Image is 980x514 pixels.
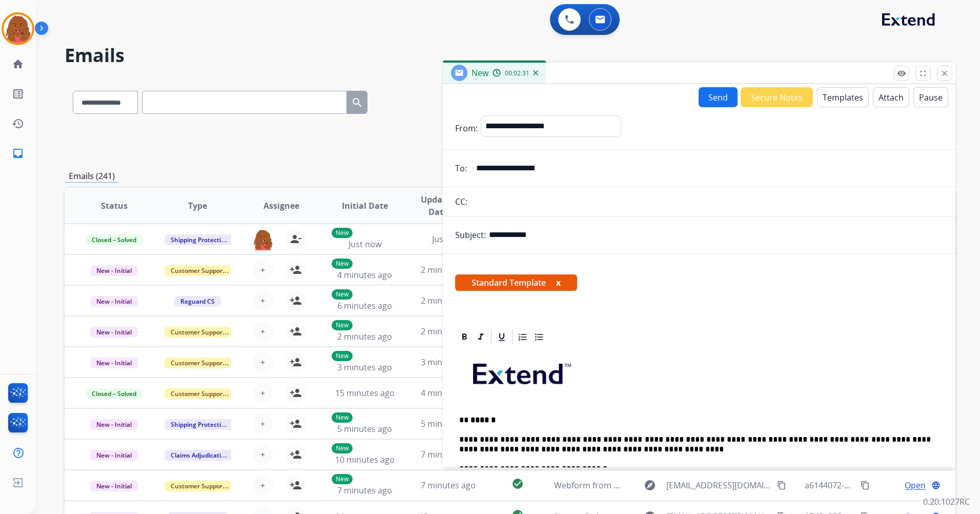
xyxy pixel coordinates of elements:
span: 4 minutes ago [337,269,392,281]
span: + [260,479,265,491]
p: New [332,412,353,423]
span: + [260,264,265,276]
span: 5 minutes ago [421,418,476,429]
span: Reguard CS [174,296,221,307]
span: 10 minutes ago [335,454,395,465]
mat-icon: person_add [290,418,302,430]
mat-icon: check_circle [512,478,524,490]
span: New - Initial [90,265,138,276]
button: Templates [817,87,869,107]
span: Shipping Protection [165,234,235,245]
span: [EMAIL_ADDRESS][DOMAIN_NAME] [666,479,771,491]
p: New [332,320,353,330]
mat-icon: person_add [290,294,302,307]
div: Underline [494,329,509,345]
div: Bullet List [532,329,547,345]
button: + [253,475,273,496]
button: + [253,321,273,342]
p: New [332,351,353,361]
button: + [253,352,273,372]
span: + [260,418,265,430]
button: + [253,444,273,465]
mat-icon: person_add [290,356,302,368]
span: 7 minutes ago [337,485,392,496]
button: + [253,290,273,311]
span: New - Initial [90,296,138,307]
span: + [260,448,265,461]
span: 00:02:31 [505,69,529,77]
span: 2 minutes ago [337,331,392,342]
span: Status [101,200,128,212]
span: New - Initial [90,358,138,368]
div: Italic [473,329,488,345]
span: + [260,387,265,399]
span: Initial Date [342,200,388,212]
button: + [253,260,273,280]
button: + [253,413,273,434]
button: x [556,276,561,289]
span: 15 minutes ago [335,387,395,399]
mat-icon: home [12,58,24,70]
h2: Emails [65,45,955,66]
span: Claims Adjudication [165,450,235,461]
span: 3 minutes ago [421,357,476,368]
button: Send [699,87,738,107]
p: New [332,289,353,300]
span: 2 minutes ago [421,295,476,306]
mat-icon: language [931,481,941,490]
span: 4 minutes ago [421,387,476,399]
span: Customer Support [165,358,231,368]
span: New - Initial [90,327,138,338]
span: New - Initial [90,450,138,461]
mat-icon: explore [644,479,656,491]
mat-icon: person_add [290,448,302,461]
mat-icon: close [940,69,949,78]
span: Standard Template [455,274,577,291]
button: Attach [873,87,909,107]
button: Secure Notes [741,87,813,107]
p: Subject: [455,229,486,241]
mat-icon: person_add [290,387,302,399]
span: Closed – Solved [86,234,142,245]
span: Customer Support [165,327,231,338]
mat-icon: person_add [290,264,302,276]
p: New [332,474,353,484]
p: New [332,228,353,238]
mat-icon: list_alt [12,88,24,100]
mat-icon: remove_red_eye [897,69,906,78]
p: Emails (241) [65,170,119,183]
p: To: [455,162,467,174]
mat-icon: fullscreen [918,69,928,78]
span: New [472,67,488,78]
span: 6 minutes ago [337,300,392,311]
span: 2 minutes ago [421,264,476,275]
span: + [260,294,265,307]
span: Type [188,200,207,212]
img: avatar [4,14,32,43]
span: 7 minutes ago [421,449,476,460]
div: Ordered List [515,329,530,345]
span: Customer Support [165,481,231,491]
span: New - Initial [90,481,138,491]
p: From: [455,122,478,134]
mat-icon: content_copy [861,481,870,490]
p: New [332,443,353,453]
span: New - Initial [90,419,138,430]
button: + [253,383,273,403]
img: agent-avatar [253,229,273,250]
span: a6144072-1b96-46e6-be88-92ba40dcc425 [805,480,964,491]
mat-icon: inbox [12,147,24,160]
span: + [260,325,265,338]
span: Customer Support [165,265,231,276]
mat-icon: search [351,96,363,109]
span: Open [905,479,926,491]
p: CC: [455,195,467,208]
span: Shipping Protection [165,419,235,430]
span: 5 minutes ago [337,423,392,434]
span: Assignee [263,200,299,212]
mat-icon: person_add [290,325,302,338]
mat-icon: history [12,117,24,130]
span: Webform from [EMAIL_ADDRESS][DOMAIN_NAME] on [DATE] [554,480,786,491]
button: Pause [913,87,948,107]
p: New [332,259,353,269]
